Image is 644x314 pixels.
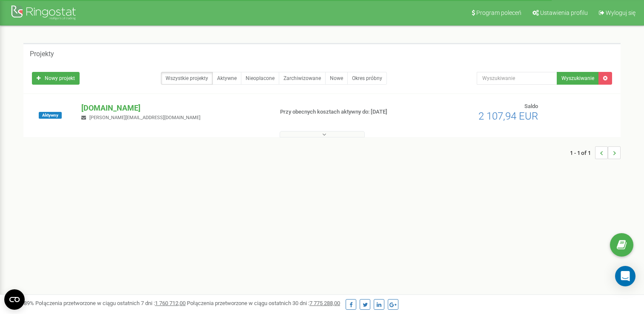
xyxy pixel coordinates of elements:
span: Wyloguj się [606,9,635,16]
span: Połączenia przetworzone w ciągu ostatnich 7 dni : [35,300,186,306]
u: 1 760 712,00 [155,300,186,306]
div: Open Intercom Messenger [615,266,635,286]
span: Program poleceń [476,9,521,16]
a: Wszystkie projekty [161,72,213,85]
span: 2 107,94 EUR [478,110,538,122]
nav: ... [570,138,621,168]
a: Okres próbny [347,72,387,85]
p: [DOMAIN_NAME] [81,103,266,114]
a: Nowe [325,72,348,85]
span: Ustawienia profilu [540,9,588,16]
span: Aktywny [39,112,62,119]
a: Nieopłacone [241,72,279,85]
input: Wyszukiwanie [477,72,557,85]
button: Wyszukiwanie [557,72,599,85]
span: Saldo [524,103,538,109]
p: Przy obecnych kosztach aktywny do: [DATE] [280,108,415,116]
button: Open CMP widget [4,289,25,310]
a: Aktywne [212,72,241,85]
u: 7 775 288,00 [309,300,340,306]
span: 1 - 1 of 1 [570,146,595,159]
span: Połączenia przetworzone w ciągu ostatnich 30 dni : [187,300,340,306]
a: Zarchiwizowane [279,72,326,85]
h5: Projekty [30,50,54,58]
span: [PERSON_NAME][EMAIL_ADDRESS][DOMAIN_NAME] [89,115,200,120]
a: Nowy projekt [32,72,80,85]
